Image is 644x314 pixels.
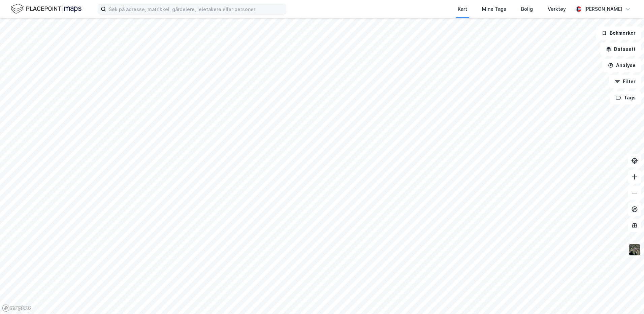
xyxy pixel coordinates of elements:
div: Kart [458,5,467,13]
img: logo.f888ab2527a4732fd821a326f86c7f29.svg [11,3,82,15]
div: [PERSON_NAME] [584,5,622,13]
div: Kontrollprogram for chat [610,282,644,314]
iframe: Chat Widget [610,282,644,314]
div: Bolig [521,5,533,13]
div: Mine Tags [482,5,506,13]
input: Søk på adresse, matrikkel, gårdeiere, leietakere eller personer [106,4,286,14]
div: Verktøy [548,5,566,13]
